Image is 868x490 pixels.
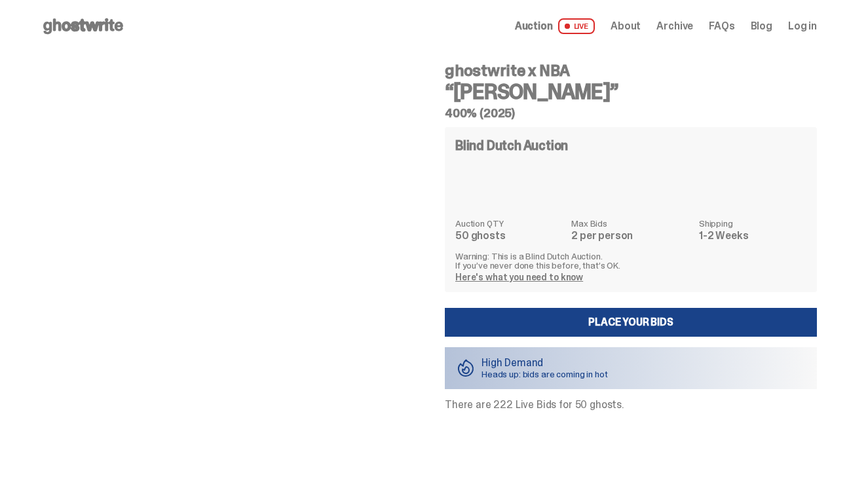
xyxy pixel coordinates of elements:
[445,63,817,79] h4: ghostwrite x NBA
[481,369,608,379] p: Heads up: bids are coming in hot
[455,231,563,241] dd: 50 ghosts
[455,139,568,152] h4: Blind Dutch Auction
[455,271,583,283] a: Here's what you need to know
[481,358,608,368] p: High Demand
[445,400,817,410] p: There are 222 Live Bids for 50 ghosts.
[751,21,772,31] a: Blog
[699,231,806,241] dd: 1-2 Weeks
[571,231,691,241] dd: 2 per person
[445,308,817,337] a: Place your Bids
[455,219,563,228] dt: Auction QTY
[515,21,553,31] span: Auction
[571,219,691,228] dt: Max Bids
[558,18,595,34] span: LIVE
[455,252,806,270] p: Warning: This is a Blind Dutch Auction. If you’ve never done this before, that’s OK.
[656,21,693,31] a: Archive
[611,21,641,31] a: About
[709,21,734,31] a: FAQs
[445,81,817,102] h3: “[PERSON_NAME]”
[445,107,817,119] h5: 400% (2025)
[699,219,806,228] dt: Shipping
[515,18,595,34] a: Auction LIVE
[788,21,817,31] a: Log in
